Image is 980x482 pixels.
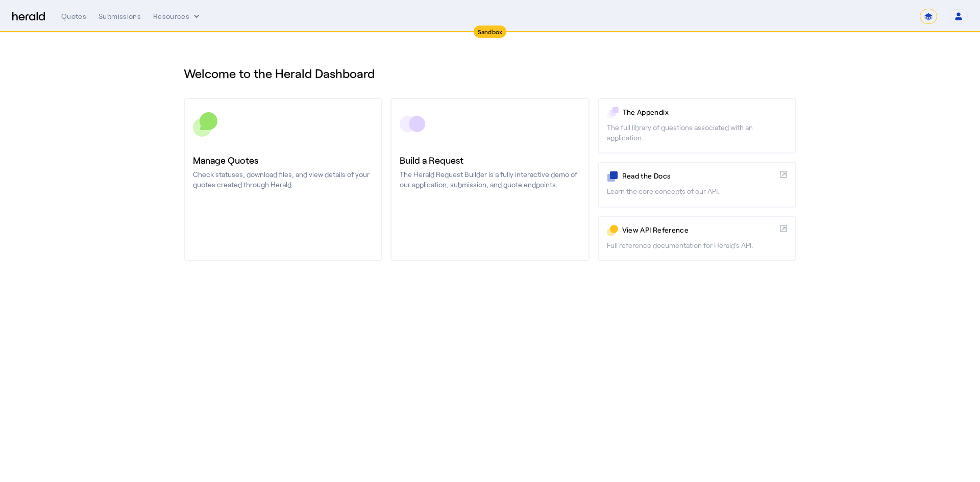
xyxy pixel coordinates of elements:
a: Manage QuotesCheck statuses, download files, and view details of your quotes created through Herald. [184,98,382,261]
p: The Herald Request Builder is a fully interactive demo of our application, submission, and quote ... [400,169,580,190]
p: Read the Docs [622,171,776,181]
p: The full library of questions associated with an application. [607,122,787,143]
p: View API Reference [622,225,776,235]
a: The AppendixThe full library of questions associated with an application. [598,98,796,154]
a: View API ReferenceFull reference documentation for Herald's API. [598,216,796,261]
div: Sandbox [474,26,507,38]
p: Full reference documentation for Herald's API. [607,240,787,250]
p: Check statuses, download files, and view details of your quotes created through Herald. [193,169,373,190]
h3: Manage Quotes [193,153,373,167]
a: Read the DocsLearn the core concepts of our API. [598,162,796,207]
img: Herald Logo [12,12,45,21]
div: Submissions [99,11,141,21]
div: Quotes [61,11,86,21]
button: Resources dropdown menu [153,11,202,21]
a: Build a RequestThe Herald Request Builder is a fully interactive demo of our application, submiss... [390,98,589,261]
p: The Appendix [623,107,787,117]
h3: Build a Request [400,153,580,167]
h1: Welcome to the Herald Dashboard [184,65,796,82]
p: Learn the core concepts of our API. [607,186,787,196]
